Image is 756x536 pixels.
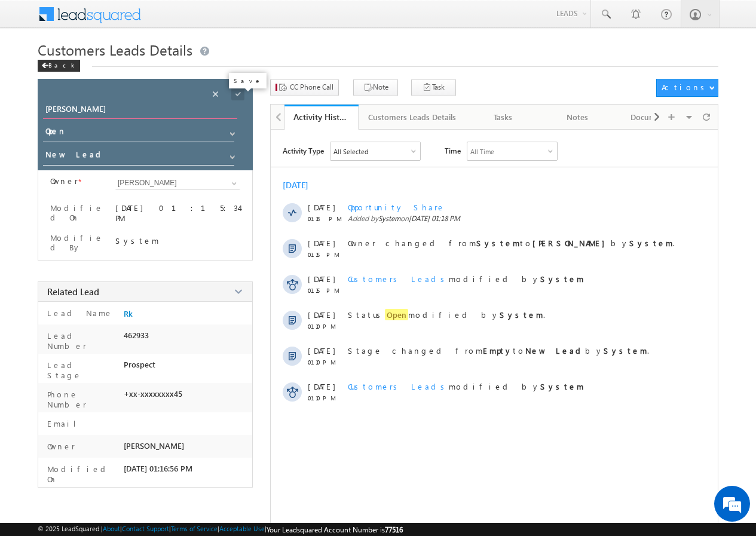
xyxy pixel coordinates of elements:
[662,82,709,93] div: Actions
[283,142,324,160] span: Activity Type
[368,110,456,124] div: Customers Leads Details
[124,360,155,369] span: Prospect
[43,102,237,119] input: Opportunity Name Opportunity Name
[16,111,218,358] textarea: Type your message and hit 'Enter'
[541,105,615,130] a: Notes
[353,79,398,96] button: Note
[171,525,218,532] a: Terms of Service
[122,525,169,532] a: Contact Support
[124,330,149,340] span: 462933
[124,441,184,451] span: [PERSON_NAME]
[308,323,344,330] span: 01:10 PM
[470,148,494,155] div: All Time
[532,238,611,248] strong: [PERSON_NAME]
[115,176,240,190] input: Type to Search
[625,110,678,124] div: Documents
[348,202,445,212] span: Opportunity Share
[38,40,192,59] span: Customers Leads Details
[615,105,689,130] a: Documents
[44,418,85,428] label: Email
[50,176,78,186] label: Owner
[348,274,584,284] span: modified by
[348,309,545,320] span: Status modified by .
[44,330,119,351] label: Lead Number
[629,238,673,248] strong: System
[378,214,400,223] span: System
[308,310,335,320] span: [DATE]
[283,179,322,191] div: [DATE]
[348,274,449,284] span: Customers Leads
[348,345,649,356] span: Stage changed from to by .
[308,202,335,212] span: [DATE]
[196,6,225,35] div: Minimize live chat window
[38,60,80,72] div: Back
[44,464,119,484] label: Modified On
[308,215,344,222] span: 01:18 PM
[348,381,449,391] span: Customers Leads
[411,79,456,96] button: Task
[50,203,105,222] label: Modified On
[348,238,675,248] span: Owner changed from to by .
[308,238,335,248] span: [DATE]
[103,525,120,532] a: About
[163,368,217,384] em: Start Chat
[409,214,460,223] span: [DATE] 01:18 PM
[224,125,238,137] a: Show All Items
[385,525,403,534] span: 77516
[43,147,234,166] input: Stage
[219,525,265,532] a: Acceptable Use
[44,389,119,409] label: Phone Number
[234,76,262,85] p: Save
[267,525,403,534] span: Your Leadsquared Account Number is
[284,105,359,128] li: Activity History
[348,381,584,391] span: modified by
[284,105,359,130] a: Activity History
[525,345,585,356] strong: New Lead
[293,111,350,122] div: Activity History
[359,105,467,130] a: Customers Leads Details
[44,308,113,318] label: Lead Name
[50,233,105,252] label: Modified By
[500,310,543,320] strong: System
[476,110,530,124] div: Tasks
[550,110,604,124] div: Notes
[124,309,133,318] a: Rk
[540,381,584,391] strong: System
[330,142,420,160] div: All Selected
[483,345,513,356] strong: Empty
[385,309,408,320] span: Open
[348,214,696,223] span: Added by on
[308,251,344,258] span: 01:15 PM
[44,360,119,380] label: Lead Stage
[333,148,368,155] div: All Selected
[290,82,333,93] span: CC Phone Call
[308,359,344,366] span: 01:10 PM
[43,124,234,142] input: Status
[467,105,541,130] a: Tasks
[540,274,584,284] strong: System
[445,142,461,160] span: Time
[38,525,403,534] span: © 2025 LeadSquared | | | | |
[308,274,335,284] span: [DATE]
[20,63,50,78] img: d_60004797649_company_0_60004797649
[308,287,344,294] span: 01:15 PM
[124,389,182,399] span: +xx-xxxxxxxx45
[308,381,335,391] span: [DATE]
[270,79,339,96] button: CC Phone Call
[62,63,201,78] div: Chat with us now
[225,177,240,189] a: Show All Items
[656,79,718,97] button: Actions
[44,441,75,451] label: Owner
[124,464,192,473] span: [DATE] 01:16:56 PM
[308,394,344,402] span: 01:10 PM
[308,345,335,356] span: [DATE]
[224,148,238,160] a: Show All Items
[115,203,240,223] div: [DATE] 01:15:34 PM
[115,235,240,246] div: System
[476,238,520,248] strong: System
[604,345,647,356] strong: System
[47,286,99,298] span: Related Lead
